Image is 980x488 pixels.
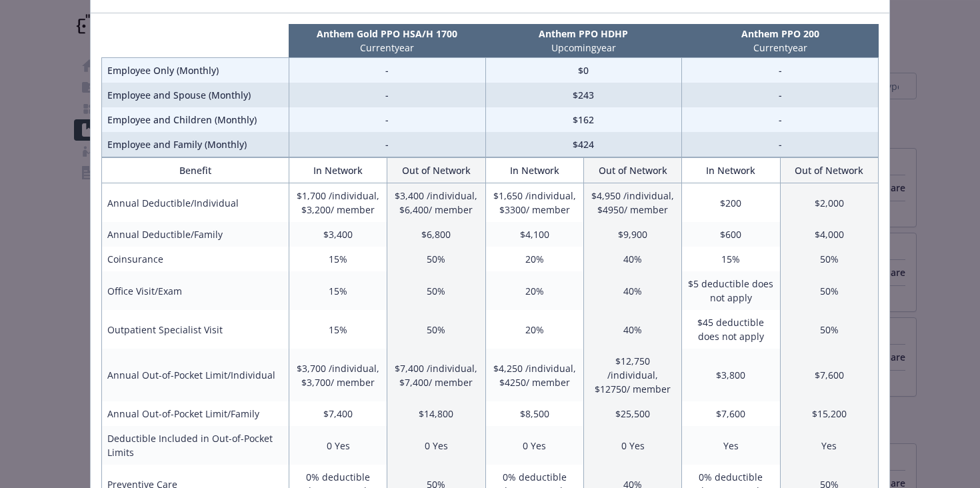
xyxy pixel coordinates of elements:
td: $424 [485,132,682,157]
td: - [289,107,485,132]
td: $6,800 [387,222,485,247]
th: Out of Network [583,158,681,183]
td: Office Visit/Exam [102,271,289,310]
td: $0 [485,58,682,83]
p: Current year [685,41,876,55]
td: 15% [289,247,387,271]
th: In Network [682,158,780,183]
td: $25,500 [583,401,681,426]
td: $7,600 [682,401,780,426]
td: 50% [387,247,485,271]
td: 0 Yes [387,426,485,465]
td: - [289,83,485,107]
td: $3,800 [682,349,780,401]
td: 20% [485,271,583,310]
td: $4,000 [780,222,878,247]
p: Anthem Gold PPO HSA/H 1700 [291,27,483,41]
td: 0 Yes [485,426,583,465]
p: Upcoming year [488,41,679,55]
td: Employee and Spouse (Monthly) [102,83,289,107]
td: 20% [485,247,583,271]
td: $3,400 /individual, $6,400/ member [387,183,485,223]
th: Benefit [102,158,289,183]
td: $600 [682,222,780,247]
td: $15,200 [780,401,878,426]
td: 15% [289,310,387,349]
td: 0 Yes [583,426,681,465]
td: Deductible Included in Out-of-Pocket Limits [102,426,289,465]
td: $7,400 [289,401,387,426]
th: In Network [485,158,583,183]
td: 20% [485,310,583,349]
td: - [682,132,879,157]
td: $14,800 [387,401,485,426]
td: $12,750 /individual, $12750/ member [583,349,681,401]
td: Coinsurance [102,247,289,271]
th: intentionally left blank [102,24,289,58]
td: $2,000 [780,183,878,223]
td: 0 Yes [289,426,387,465]
td: $1,700 /individual, $3,200/ member [289,183,387,223]
th: Out of Network [780,158,878,183]
td: Yes [780,426,878,465]
td: 15% [289,271,387,310]
th: Out of Network [387,158,485,183]
p: Anthem PPO 200 [685,27,876,41]
td: $3,400 [289,222,387,247]
td: - [682,107,879,132]
td: Annual Out-of-Pocket Limit/Individual [102,349,289,401]
td: $8,500 [485,401,583,426]
td: Annual Deductible/Family [102,222,289,247]
td: 15% [682,247,780,271]
td: $45 deductible does not apply [682,310,780,349]
td: $4,250 /individual, $4250/ member [485,349,583,401]
td: Yes [682,426,780,465]
td: Employee and Children (Monthly) [102,107,289,132]
td: $7,400 /individual, $7,400/ member [387,349,485,401]
p: Current year [291,41,483,55]
td: $7,600 [780,349,878,401]
td: Outpatient Specialist Visit [102,310,289,349]
td: 50% [780,271,878,310]
td: $162 [485,107,682,132]
td: $200 [682,183,780,223]
td: 40% [583,310,681,349]
td: - [289,132,485,157]
td: 50% [780,310,878,349]
td: 40% [583,271,681,310]
td: $4,100 [485,222,583,247]
td: Annual Deductible/Individual [102,183,289,223]
td: 50% [387,271,485,310]
td: $9,900 [583,222,681,247]
td: Employee Only (Monthly) [102,58,289,83]
td: $5 deductible does not apply [682,271,780,310]
td: 40% [583,247,681,271]
td: - [289,58,485,83]
td: - [682,83,879,107]
td: 50% [387,310,485,349]
td: $243 [485,83,682,107]
td: $3,700 /individual, $3,700/ member [289,349,387,401]
td: 50% [780,247,878,271]
td: Annual Out-of-Pocket Limit/Family [102,401,289,426]
th: In Network [289,158,387,183]
td: $1,650 /individual, $3300/ member [485,183,583,223]
td: Employee and Family (Monthly) [102,132,289,157]
p: Anthem PPO HDHP [488,27,679,41]
td: - [682,58,879,83]
td: $4,950 /individual, $4950/ member [583,183,681,223]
